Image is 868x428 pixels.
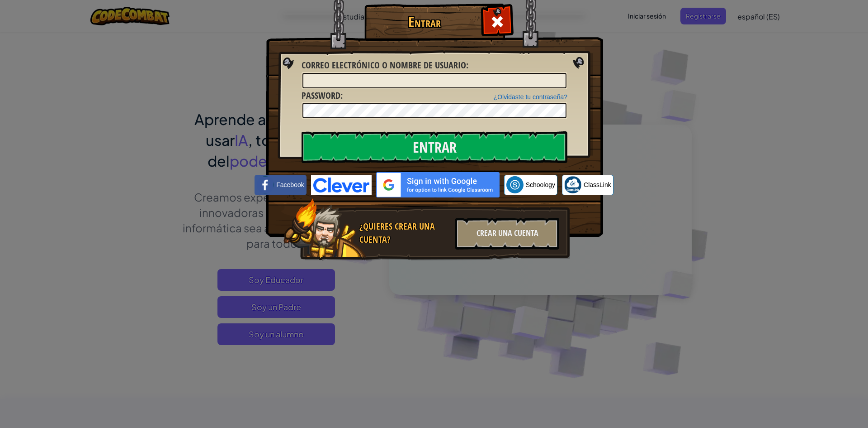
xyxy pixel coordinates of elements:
[376,172,500,197] img: gplus_sso_button2.svg
[302,59,466,71] span: Correo electrónico o nombre de usuario
[584,180,611,189] span: ClassLink
[494,93,567,101] a: ¿Olvidaste tu contraseña?
[367,14,482,30] h1: Entrar
[276,180,304,189] span: Facebook
[302,131,567,163] input: Entrar
[311,175,372,195] img: clever-logo-blue.png
[455,218,559,250] div: Crear una cuenta
[506,176,524,193] img: schoology.png
[526,180,555,189] span: Schoology
[302,89,343,102] label: :
[564,176,581,193] img: classlink-logo-small.png
[359,220,450,246] div: ¿Quieres crear una cuenta?
[302,89,340,101] span: Password
[302,59,468,72] label: :
[257,176,274,193] img: facebook_small.png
